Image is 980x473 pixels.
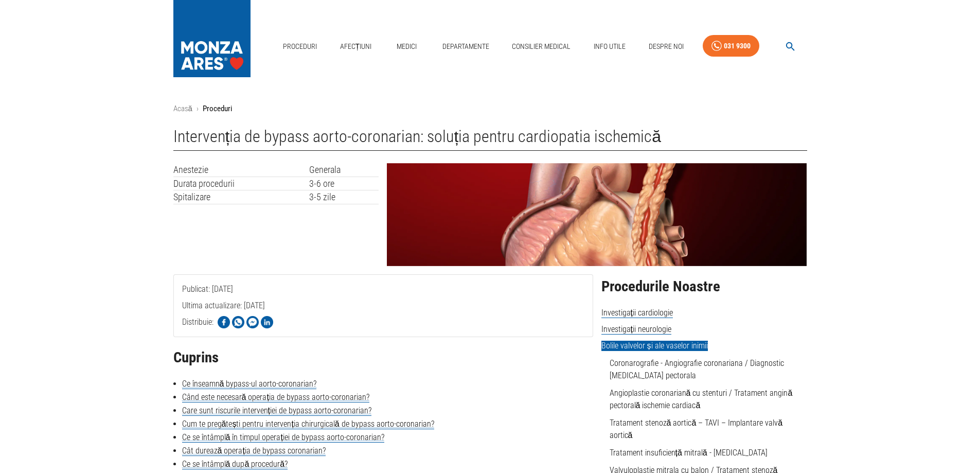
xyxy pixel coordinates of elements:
[173,190,309,204] td: Spitalizare
[261,316,273,328] img: Share on LinkedIn
[601,278,807,295] h2: Procedurile Noastre
[182,392,369,402] a: Când este necesară operația de bypass aorto-coronarian?
[246,316,259,328] img: Share on Facebook Messenger
[173,127,807,151] h1: Intervenția de bypass aorto-coronarian: soluția pentru cardiopatia ischemică
[645,36,688,57] a: Despre Noi
[309,163,379,177] td: Generala
[438,36,493,57] a: Departamente
[182,301,265,352] span: Ultima actualizare: [DATE]
[590,36,630,57] a: Info Utile
[203,103,232,115] p: Proceduri
[724,40,751,52] div: 031 9300
[279,36,321,57] a: Proceduri
[703,35,759,57] a: 031 9300
[601,308,673,318] span: Investigații cardiologie
[218,316,230,328] img: Share on Facebook
[182,419,434,429] a: Cum te pregătești pentru intervenția chirurgicală de bypass aorto-coronarian?
[173,177,309,190] td: Durata procedurii
[387,163,807,266] img: Interventia de bypass aorto-coronarian pentru cardiopatia ischemica | Monza Ares
[508,36,575,57] a: Consilier Medical
[182,446,326,456] a: Cât durează operația de bypass coronarian?
[173,103,807,115] nav: breadcrumb
[610,388,793,410] a: Angioplastie coronariană cu stenturi / Tratament angină pectorală ischemie cardiacă
[336,36,376,57] a: Afecțiuni
[610,358,784,380] a: Coronarografie - Angiografie coronariana / Diagnostic [MEDICAL_DATA] pectorala
[173,349,593,366] h2: Cuprins
[610,418,783,440] a: Tratament stenoză aortică – TAVI – Implantare valvă aortică
[309,190,379,204] td: 3-5 zile
[173,104,192,113] a: Acasă
[197,103,199,115] li: ›
[182,379,317,389] a: Ce înseamnă bypass-ul aorto-coronarian?
[309,177,379,190] td: 3-6 ore
[173,163,309,177] td: Anestezie
[601,324,671,335] span: Investigații neurologie
[390,36,423,57] a: Medici
[182,316,213,328] p: Distribuie:
[232,316,244,328] img: Share on WhatsApp
[610,448,768,458] a: Tratament insuficiență mitrală - [MEDICAL_DATA]
[182,432,384,443] a: Ce se întâmplă în timpul operației de bypass aorto-coronarian?
[182,284,233,335] span: Publicat: [DATE]
[601,341,708,351] span: Bolile valvelor și ale vaselor inimii
[182,406,371,416] a: Care sunt riscurile intervenției de bypass aorto-coronarian?
[182,459,288,469] a: Ce se întâmplă după procedură?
